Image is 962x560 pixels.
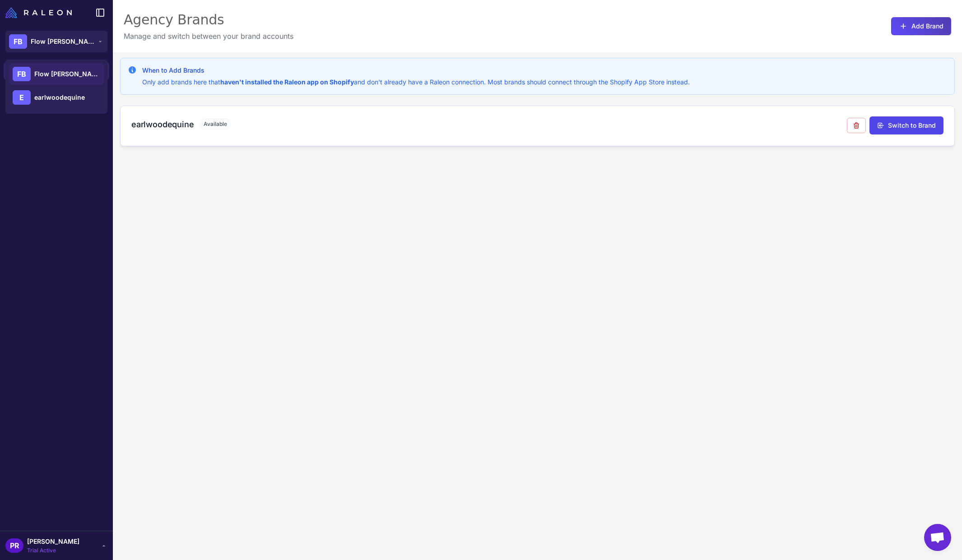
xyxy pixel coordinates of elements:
span: [PERSON_NAME] [27,537,79,546]
span: earlwoodequine [34,93,85,102]
div: Open chat [924,524,951,551]
span: Available [199,118,232,130]
a: Raleon Logo [5,7,75,18]
span: Flow [PERSON_NAME] [34,69,98,79]
p: Manage and switch between your brand accounts [124,31,293,42]
button: Switch to Brand [869,116,943,134]
h3: When to Add Brands [142,65,690,75]
h3: earlwoodequine [131,118,194,130]
img: Raleon Logo [5,7,72,18]
a: Manage Brands [4,61,109,80]
div: PR [5,538,23,553]
p: Only add brands here that and don't already have a Raleon connection. Most brands should connect ... [142,77,690,87]
div: Agency Brands [124,11,293,29]
span: Trial Active [27,546,79,555]
button: Remove from agency [847,118,866,133]
strong: haven't installed the Raleon app on Shopify [220,78,354,86]
div: FB [9,34,27,49]
div: FB [13,67,31,81]
span: Flow [PERSON_NAME] [31,37,94,46]
a: User Management [4,84,109,103]
button: FBFlow [PERSON_NAME] [5,31,107,52]
button: Add Brand [891,17,951,35]
div: E [13,90,31,105]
